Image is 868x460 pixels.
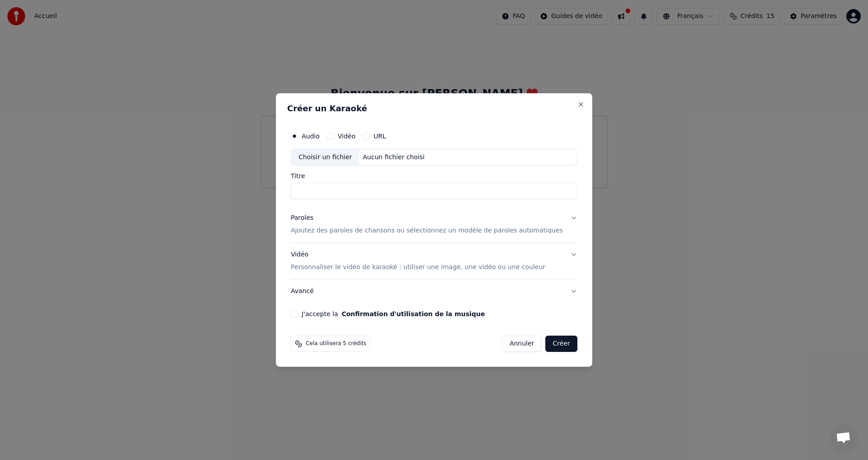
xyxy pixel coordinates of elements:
[546,336,577,352] button: Créer
[338,133,355,139] label: Vidéo
[291,227,563,236] p: Ajoutez des paroles de chansons ou sélectionnez un modèle de paroles automatiques
[287,104,581,113] h2: Créer un Karaoké
[502,336,542,352] button: Annuler
[359,153,429,162] div: Aucun fichier choisi
[291,263,545,272] p: Personnaliser le vidéo de karaoké : utiliser une image, une vidéo ou une couleur
[306,340,366,347] span: Cela utilisera 5 crédits
[302,311,485,317] label: J'accepte la
[291,214,313,223] div: Paroles
[291,251,545,272] div: Vidéo
[291,149,359,166] div: Choisir un fichier
[291,207,577,243] button: ParolesAjoutez des paroles de chansons ou sélectionnez un modèle de paroles automatiques
[291,243,577,280] button: VidéoPersonnaliser le vidéo de karaoké : utiliser une image, une vidéo ou une couleur
[291,280,577,303] button: Avancé
[291,173,577,180] label: Titre
[302,133,320,139] label: Audio
[373,133,386,139] label: URL
[342,311,485,317] button: J'accepte la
